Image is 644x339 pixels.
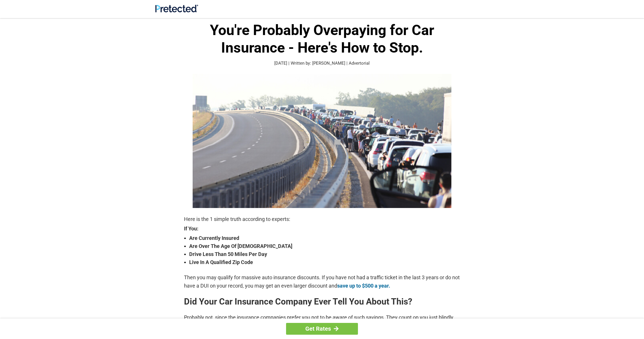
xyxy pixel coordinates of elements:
[155,5,198,12] img: Site Logo
[184,60,460,67] p: [DATE] | Written by: [PERSON_NAME] | Advertorial
[184,215,460,223] p: Here is the 1 simple truth according to experts:
[189,242,460,250] strong: Are Over The Age Of [DEMOGRAPHIC_DATA]
[184,273,460,290] p: Then you may qualify for massive auto insurance discounts. If you have not had a traffic ticket i...
[155,8,198,14] a: Site Logo
[184,22,460,57] h1: You're Probably Overpaying for Car Insurance - Here's How to Stop.
[286,323,358,335] a: Get Rates
[184,226,460,231] strong: If You:
[184,313,460,330] p: Probably not, since the insurance companies prefer you not to be aware of such savings. They coun...
[184,297,460,306] h2: Did Your Car Insurance Company Ever Tell You About This?
[189,258,460,266] strong: Live In A Qualified Zip Code
[189,250,460,258] strong: Drive Less Than 50 Miles Per Day
[189,234,460,242] strong: Are Currently Insured
[337,283,390,289] a: save up to $500 a year.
